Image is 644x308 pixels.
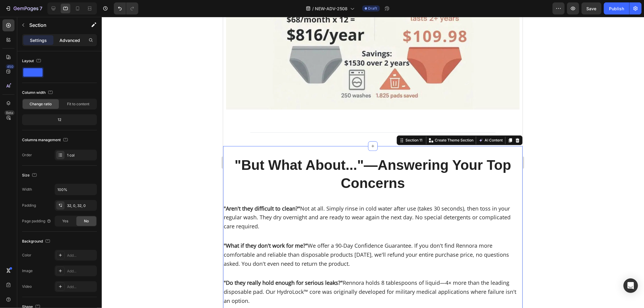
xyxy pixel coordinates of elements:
[22,57,42,65] div: Layout
[67,153,95,158] div: 1 col
[22,268,33,274] div: Image
[22,284,32,289] div: Video
[22,237,51,246] div: Background
[312,5,314,12] span: /
[582,2,601,14] button: Save
[587,6,597,11] span: Save
[623,278,638,293] div: Open Intercom Messenger
[1,225,85,232] strong: "What if they don't work for me?"
[22,171,38,179] div: Size
[5,110,14,115] div: Beta
[22,152,32,158] div: Order
[181,121,200,126] div: Section 11
[67,101,89,107] span: Fit to content
[114,2,138,14] div: Undo/Redo
[62,218,68,224] span: Yes
[22,89,54,97] div: Column width
[67,203,95,208] div: 32, 0, 32, 0
[315,5,348,12] span: NEW-ADV-2508
[40,5,42,12] p: 7
[604,2,629,14] button: Publish
[22,136,69,144] div: Columns management
[59,37,80,43] p: Advanced
[30,37,47,43] p: Settings
[2,2,45,14] button: 7
[1,225,286,250] span: We offer a 90-Day Confidence Guarantee. If you don't find Rennora more comfortable and reliable t...
[212,121,250,126] p: Create Theme Section
[22,203,36,208] div: Padding
[1,188,77,195] strong: "Aren't they difficult to clean?"
[67,268,95,274] div: Add...
[368,6,377,11] span: Draft
[67,253,95,258] div: Add...
[30,101,52,107] span: Change ratio
[23,116,96,124] div: 12
[67,284,95,290] div: Add...
[1,262,293,287] span: Rennora holds 8 tablespoons of liquid—4× more than the leading disposable pad. Our HydroLock™ cor...
[22,252,31,258] div: Color
[22,218,51,224] div: Page padding
[609,5,624,12] div: Publish
[6,64,14,69] div: 450
[223,17,523,308] iframe: Design area
[1,188,287,213] span: Not at all. Simply rinse in cold water after use (takes 30 seconds), then toss in your regular wa...
[29,21,79,29] p: Section
[55,184,97,195] input: Auto
[11,140,288,174] strong: "But What About..."—Answering Your Top Concerns
[22,187,32,192] div: Width
[1,262,120,269] strong: "Do they really hold enough for serious leaks?"
[254,120,281,127] button: AI Content
[84,218,89,224] span: No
